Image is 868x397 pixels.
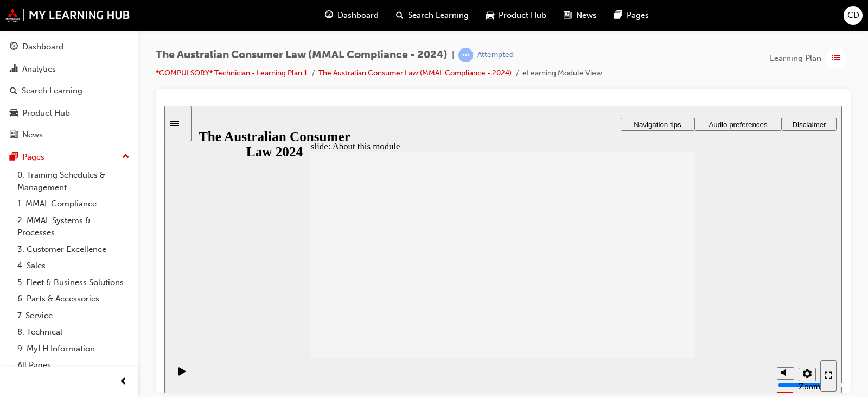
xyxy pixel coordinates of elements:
[4,125,134,145] a: News
[325,9,333,22] span: guage-icon
[4,81,134,101] a: Search Learning
[627,9,649,22] span: Pages
[4,35,134,147] button: DashboardAnalyticsSearch LearningProduct HubNews
[499,9,546,22] span: Product Hub
[617,12,672,25] button: Disclaimer
[847,9,859,22] span: CD
[119,375,127,389] span: prev-icon
[544,15,603,23] span: Audio preferences
[10,86,17,96] span: search-icon
[13,307,134,324] a: 7. Service
[605,4,658,27] a: pages-iconPages
[612,261,630,274] button: Mute (Ctrl+Alt+M)
[486,9,494,22] span: car-icon
[576,9,597,22] span: News
[318,68,512,78] a: The Australian Consumer Law (MMAL Compliance - 2024)
[458,48,473,62] span: learningRecordVerb_ATTEMPT-icon
[614,9,622,22] span: pages-icon
[656,252,672,287] nav: slide navigation
[156,68,308,78] a: *COMPULSORY* Technician - Learning Plan 1
[122,150,130,164] span: up-icon
[530,12,617,25] button: Audio preferences
[13,341,134,357] a: 9. MyLH Information
[656,254,672,286] button: Enter full-screen (Ctrl+Alt+F)
[10,65,18,74] span: chart-icon
[13,257,134,274] a: 4. Sales
[13,274,134,291] a: 5. Fleet & Business Solutions
[770,52,821,65] span: Learning Plan
[22,129,43,141] div: News
[22,85,82,97] div: Search Learning
[564,9,572,22] span: news-icon
[844,6,863,25] button: CD
[628,15,661,23] span: Disclaimer
[5,261,24,279] button: Play (Ctrl+Alt+P)
[396,9,404,22] span: search-icon
[316,4,387,27] a: guage-iconDashboard
[634,262,652,275] button: Settings
[607,252,650,287] div: misc controls
[13,196,134,212] a: 1. MMAL Compliance
[22,107,70,119] div: Product Hub
[4,147,134,167] button: Pages
[408,9,469,22] span: Search Learning
[337,9,379,22] span: Dashboard
[452,49,454,61] span: |
[22,63,56,75] div: Analytics
[477,4,555,27] a: car-iconProduct Hub
[614,275,684,283] input: volume
[13,324,134,341] a: 8. Technical
[4,59,134,79] a: Analytics
[13,291,134,307] a: 6. Parts & Accessories
[387,4,477,27] a: search-iconSearch Learning
[13,357,134,374] a: All Pages
[832,52,840,65] span: list-icon
[4,103,134,123] a: Product Hub
[22,41,63,53] div: Dashboard
[477,50,514,60] div: Attempted
[5,8,130,22] img: mmal
[4,37,134,57] a: Dashboard
[13,167,134,196] a: 0. Training Schedules & Management
[10,153,18,162] span: pages-icon
[10,130,18,140] span: news-icon
[634,275,656,307] label: Zoom to fit
[13,212,134,241] a: 2. MMAL Systems & Processes
[469,15,516,23] span: Navigation tips
[770,48,851,68] button: Learning Plan
[22,151,44,163] div: Pages
[456,12,530,25] button: Navigation tips
[156,49,448,61] span: The Australian Consumer Law (MMAL Compliance - 2024)
[522,67,602,80] li: eLearning Module View
[10,109,18,118] span: car-icon
[555,4,605,27] a: news-iconNews
[10,42,18,52] span: guage-icon
[13,241,134,258] a: 3. Customer Excellence
[5,252,24,287] div: playback controls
